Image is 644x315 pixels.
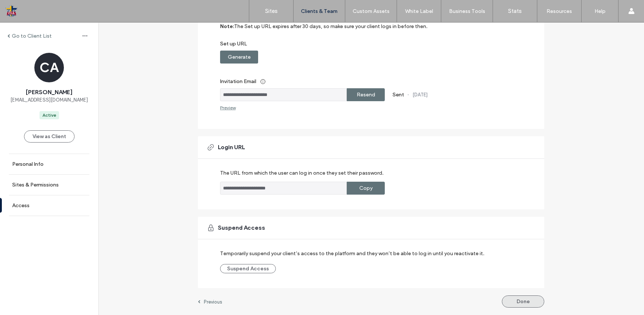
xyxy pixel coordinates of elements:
[220,75,512,88] label: Invitation Email
[412,92,428,97] label: [DATE]
[24,130,75,143] button: View as Client
[12,33,52,39] label: Go to Client List
[220,247,484,260] label: Temporarily suspend your client’s access to the platform and they won’t be able to log in until y...
[228,50,251,64] label: Generate
[508,8,522,14] label: Stats
[359,181,373,195] label: Copy
[357,88,375,102] label: Resend
[265,8,278,14] label: Sites
[220,105,236,110] div: Preview
[12,202,30,209] label: Access
[393,92,404,98] label: Sent
[405,8,433,14] label: White Label
[220,170,384,182] label: The URL from which the user can log in once they set their password.
[218,143,245,151] span: Login URL
[17,5,32,12] span: Help
[449,8,485,14] label: Business Tools
[12,161,44,167] label: Personal Info
[301,8,338,14] label: Clients & Team
[353,8,390,14] label: Custom Assets
[26,88,72,96] span: [PERSON_NAME]
[42,112,56,119] div: Active
[220,41,512,51] label: Set up URL
[220,23,234,41] label: Note:
[12,182,59,188] label: Sites & Permissions
[234,23,428,41] label: The Set up URL expires after 30 days, so make sure your client logs in before then.
[220,264,276,273] button: Suspend Access
[204,299,222,305] label: Previous
[595,8,606,14] label: Help
[502,295,544,308] button: Done
[218,224,265,232] span: Suspend Access
[547,8,572,14] label: Resources
[10,96,88,104] span: [EMAIL_ADDRESS][DOMAIN_NAME]
[198,299,222,305] a: Previous
[34,53,64,82] div: CA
